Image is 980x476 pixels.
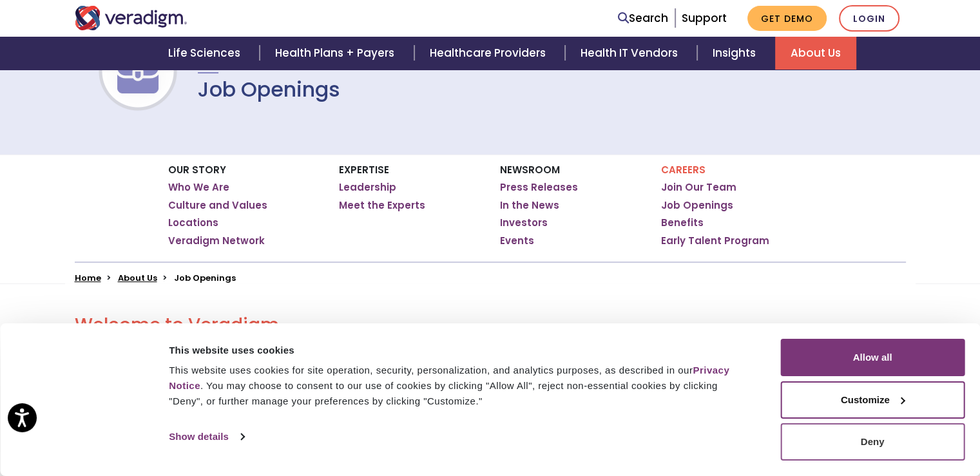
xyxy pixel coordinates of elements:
a: Search [618,10,668,27]
a: Show details [169,427,244,446]
h2: Welcome to Veradigm [75,314,601,336]
img: Veradigm logo [75,6,187,30]
h1: Job Openings [198,77,340,102]
div: This website uses cookies for site operation, security, personalization, and analytics purposes, ... [169,363,751,409]
a: Life Sciences [153,37,260,70]
a: In the News [500,199,559,212]
a: Insights [697,37,775,70]
a: Early Talent Program [661,234,769,247]
a: Investors [500,216,548,229]
div: This website uses cookies [169,343,751,358]
a: Veradigm Network [168,234,265,247]
a: Benefits [661,216,704,229]
a: Press Releases [500,181,578,194]
a: Health Plans + Payers [260,37,414,70]
a: Events [500,234,534,247]
a: Locations [168,216,218,229]
button: Customize [780,381,965,419]
a: Healthcare Providers [414,37,565,70]
a: Get Demo [747,6,827,31]
a: Health IT Vendors [565,37,697,70]
button: Allow all [780,339,965,376]
a: Join Our Team [661,181,736,194]
button: Deny [780,423,965,461]
a: Who We Are [168,181,229,194]
a: Leadership [339,181,396,194]
a: Support [682,10,727,26]
a: About Us [775,37,856,70]
a: Login [839,5,899,32]
a: Meet the Experts [339,199,425,212]
a: Job Openings [661,199,733,212]
a: Culture and Values [168,199,267,212]
a: Home [75,272,101,284]
a: About Us [118,272,157,284]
